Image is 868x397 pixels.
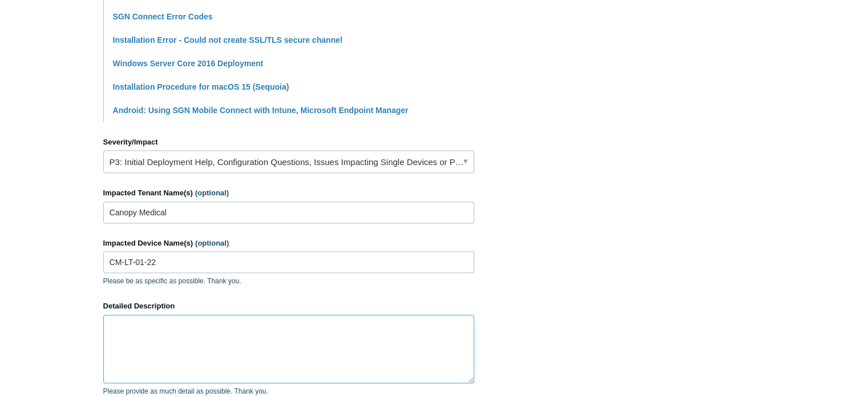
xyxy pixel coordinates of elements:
p: Please provide as much detail as possible. Thank you. [103,386,474,396]
a: Android: Using SGN Mobile Connect with Intune, Microsoft Endpoint Manager [113,106,409,115]
a: Installation Error - Could not create SSL/TLS secure channel [113,35,342,45]
a: Installation Procedure for macOS 15 (Sequoia) [113,82,289,91]
label: Detailed Description [103,300,474,312]
span: (optional) [195,189,229,197]
label: Impacted Device Name(s) [103,238,474,249]
span: (optional) [195,239,229,247]
a: SGN Connect Error Codes [113,12,213,21]
label: Severity/Impact [103,137,474,148]
a: P3: Initial Deployment Help, Configuration Questions, Issues Impacting Single Devices or Past Out... [103,150,474,173]
a: Windows Server Core 2016 Deployment [113,59,264,68]
label: Impacted Tenant Name(s) [103,187,474,199]
p: Please be as specific as possible. Thank you. [103,276,474,286]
